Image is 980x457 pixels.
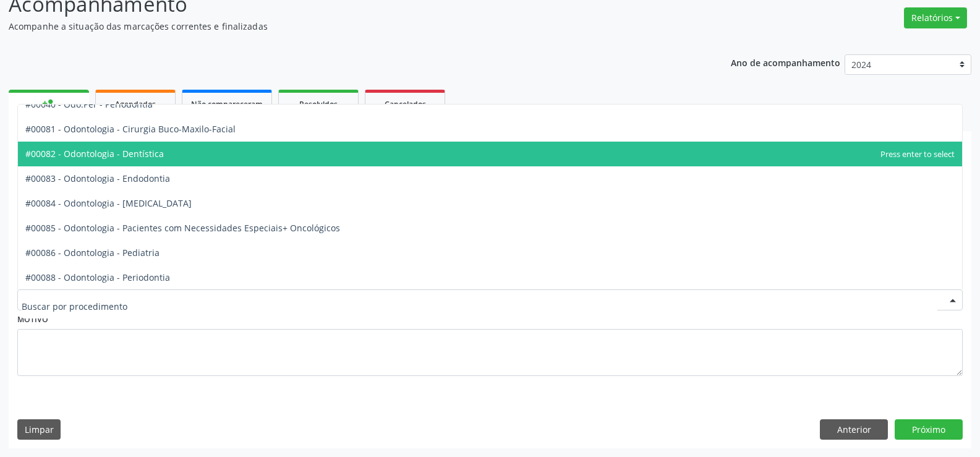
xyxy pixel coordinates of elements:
[25,271,170,283] span: #00088 - Odontologia - Periodontia
[895,419,963,440] button: Próximo
[25,197,192,209] span: #00084 - Odontologia - [MEDICAL_DATA]
[42,97,56,111] div: person_add
[25,98,153,110] span: #00040 - Odo.Per - Periodontia
[25,222,340,234] span: #00085 - Odontologia - Pacientes com Necessidades Especiais+ Oncológicos
[22,294,937,318] input: Buscar por procedimento
[25,123,236,135] span: #00081 - Odontologia - Cirurgia Buco-Maxilo-Facial
[731,54,840,70] p: Ano de acompanhamento
[115,99,156,109] span: Agendados
[820,419,888,440] button: Anterior
[25,247,160,258] span: #00086 - Odontologia - Pediatria
[299,99,338,109] span: Resolvidos
[9,20,683,33] p: Acompanhe a situação das marcações correntes e finalizadas
[25,148,164,160] span: #00082 - Odontologia - Dentística
[17,419,61,440] button: Limpar
[904,7,967,28] button: Relatórios
[385,99,426,109] span: Cancelados
[17,310,48,330] label: Motivo
[25,173,170,184] span: #00083 - Odontologia - Endodontia
[191,99,263,109] span: Não compareceram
